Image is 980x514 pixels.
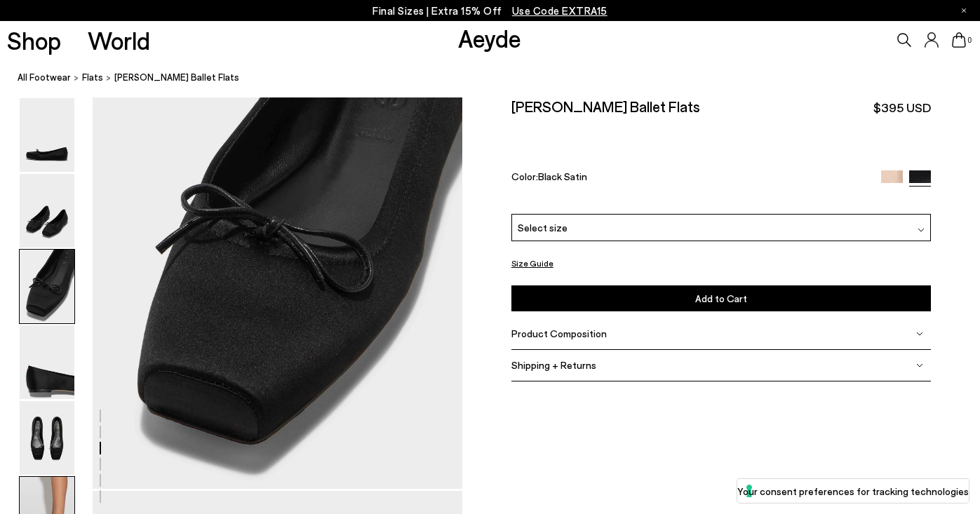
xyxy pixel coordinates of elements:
[18,70,71,85] a: All Footwear
[737,479,969,503] button: Your consent preferences for tracking technologies
[918,226,925,234] img: svg%3E
[511,327,607,339] span: Product Composition
[966,36,973,44] span: 0
[114,70,239,85] span: [PERSON_NAME] Ballet Flats
[511,255,553,272] button: Size Guide
[18,59,980,97] nav: breadcrumb
[458,23,521,53] a: Aeyde
[511,359,596,371] span: Shipping + Returns
[20,401,74,475] img: Gabriella Satin Ballet Flats - Image 5
[20,250,74,323] img: Gabriella Satin Ballet Flats - Image 3
[695,292,747,304] span: Add to Cart
[88,28,150,53] a: World
[82,72,103,83] span: Flats
[538,170,587,182] span: Black Satin
[511,97,700,115] h2: [PERSON_NAME] Ballet Flats
[20,174,74,248] img: Gabriella Satin Ballet Flats - Image 2
[20,325,74,399] img: Gabriella Satin Ballet Flats - Image 4
[737,484,969,499] label: Your consent preferences for tracking technologies
[916,330,923,337] img: svg%3E
[511,170,867,187] div: Color:
[512,4,608,17] span: Navigate to /collections/ss25-final-sizes
[511,285,931,311] button: Add to Cart
[518,220,568,235] span: Select size
[873,99,931,116] span: $395 USD
[20,98,74,172] img: Gabriella Satin Ballet Flats - Image 1
[82,70,103,85] a: Flats
[372,2,608,20] p: Final Sizes | Extra 15% Off
[952,32,966,48] a: 0
[7,28,61,53] a: Shop
[916,362,923,369] img: svg%3E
